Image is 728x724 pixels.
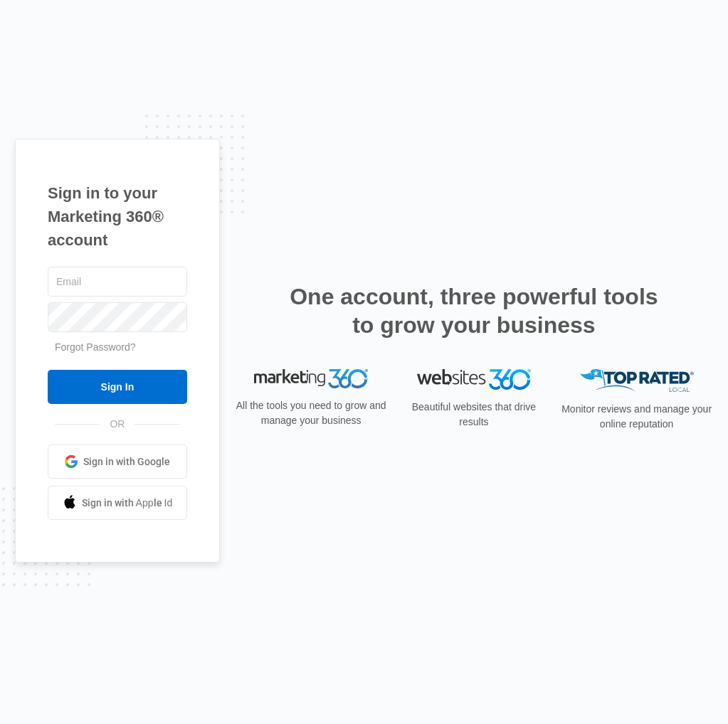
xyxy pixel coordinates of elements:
input: Email [48,267,187,297]
p: Beautiful websites that drive results [398,400,551,430]
img: Top Rated Local [580,369,694,393]
img: Websites 360 [417,369,531,390]
p: Monitor reviews and manage your online reputation [560,402,713,432]
span: Sign in with Apple Id [82,496,173,511]
p: All the tools you need to grow and manage your business [235,398,388,428]
h2: One account, three powerful tools to grow your business [285,282,663,339]
a: Forgot Password? [55,341,136,353]
img: Marketing 360 [254,369,368,389]
h1: Sign in to your Marketing 360® account [48,181,187,252]
span: OR [100,417,134,432]
a: Sign in with Google [48,444,187,479]
input: Sign In [48,370,187,404]
a: Sign in with Apple Id [48,486,187,520]
span: Sign in with Google [83,454,170,469]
